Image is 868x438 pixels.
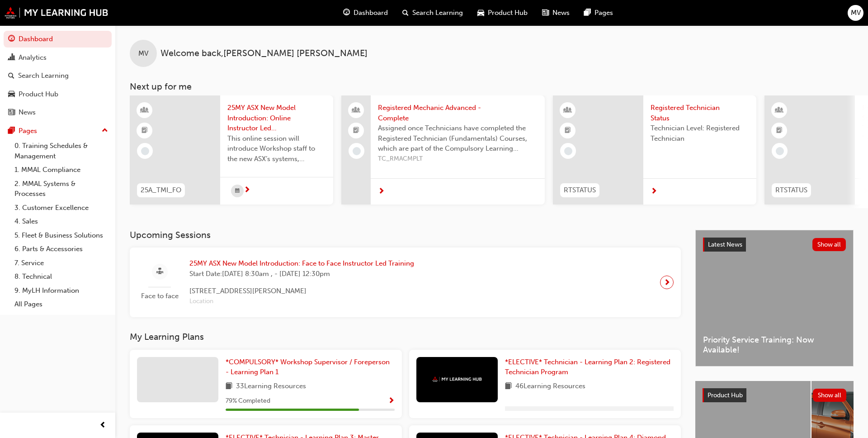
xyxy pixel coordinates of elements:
[11,256,112,270] a: 7. Service
[8,35,15,43] span: guage-icon
[542,7,549,19] span: news-icon
[388,397,395,405] span: Show Progress
[813,389,847,402] button: Show all
[343,7,350,19] span: guage-icon
[470,4,535,22] a: car-iconProduct Hub
[664,276,670,289] span: next-icon
[564,185,596,195] span: RTSTATUS
[19,52,47,63] div: Analytics
[378,188,385,196] span: next-icon
[130,95,333,205] a: 25A_TMI_FO25MY ASX New Model Introduction: Online Instructor Led TrainingThis online session will...
[4,123,112,139] button: Pages
[11,284,112,298] a: 9. MyLH Information
[138,48,148,59] span: MV
[565,125,571,137] span: booktick-icon
[703,335,846,355] span: Priority Service Training: Now Available!
[11,163,112,177] a: 1. MMAL Compliance
[19,126,37,136] div: Pages
[402,7,409,19] span: search-icon
[226,396,270,406] span: 79 % Completed
[695,230,854,367] a: Latest NewsShow allPriority Service Training: Now Available!
[651,103,749,123] span: Registered Technician Status
[227,133,326,164] span: This online session will introduce Workshop staff to the new ASX’s systems, software, servicing p...
[341,95,545,205] a: Registered Mechanic Advanced - CompleteAssigned once Technicians have completed the Registered Te...
[378,123,538,154] span: Assigned once Technicians have completed the Registered Technician (Fundamentals) Courses, which ...
[226,357,395,377] a: *COMPULSORY* Workshop Supervisor / Foreperson - Learning Plan 1
[142,105,148,116] span: learningResourceType_INSTRUCTOR_LED-icon
[226,381,232,392] span: book-icon
[552,8,570,18] span: News
[11,139,112,163] a: 0. Training Schedules & Management
[189,258,414,269] span: 25MY ASX New Model Introduction: Face to Face Instructor Led Training
[115,81,868,92] h3: Next up for me
[353,147,361,155] span: learningRecordVerb_NONE-icon
[189,286,414,296] span: [STREET_ADDRESS][PERSON_NAME]
[336,4,395,22] a: guage-iconDashboard
[477,7,484,19] span: car-icon
[11,270,112,284] a: 8. Technical
[708,391,743,399] span: Product Hub
[130,230,681,240] h3: Upcoming Sessions
[226,358,390,376] span: *COMPULSORY* Workshop Supervisor / Foreperson - Learning Plan 1
[11,201,112,215] a: 3. Customer Excellence
[776,125,783,137] span: booktick-icon
[412,8,463,18] span: Search Learning
[515,381,585,392] span: 46 Learning Resources
[584,7,591,19] span: pages-icon
[227,103,326,133] span: 25MY ASX New Model Introduction: Online Instructor Led Training
[11,297,112,311] a: All Pages
[553,95,756,205] a: RTSTATUSRegistered Technician StatusTechnician Level: Registered Technician
[395,4,470,22] a: search-iconSearch Learning
[142,125,148,137] span: booktick-icon
[11,242,112,256] a: 6. Parts & Accessories
[137,291,182,301] span: Face to face
[4,29,112,123] button: DashboardAnalyticsSearch LearningProduct HubNews
[535,4,577,22] a: news-iconNews
[99,420,106,431] span: prev-icon
[11,229,112,243] a: 5. Fleet & Business Solutions
[8,72,14,80] span: search-icon
[776,147,784,155] span: learningRecordVerb_NONE-icon
[4,49,112,66] a: Analytics
[130,332,681,342] h3: My Learning Plans
[18,71,69,81] div: Search Learning
[189,296,414,307] span: Location
[4,67,112,84] a: Search Learning
[11,214,112,229] a: 4. Sales
[812,238,846,251] button: Show all
[19,89,58,100] div: Product Hub
[651,123,749,143] span: Technician Level: Registered Technician
[236,381,306,392] span: 33 Learning Resources
[141,147,149,155] span: learningRecordVerb_NONE-icon
[5,7,108,19] img: mmal
[651,188,657,196] span: next-icon
[564,147,572,155] span: learningRecordVerb_NONE-icon
[432,376,482,382] img: mmal
[378,103,538,123] span: Registered Mechanic Advanced - Complete
[4,86,112,103] a: Product Hub
[353,125,359,137] span: booktick-icon
[354,8,388,18] span: Dashboard
[505,358,670,376] span: *ELECTIVE* Technician - Learning Plan 2: Registered Technician Program
[4,31,112,48] a: Dashboard
[8,127,15,135] span: pages-icon
[160,48,368,59] span: Welcome back , [PERSON_NAME] [PERSON_NAME]
[505,381,512,392] span: book-icon
[8,109,15,117] span: news-icon
[11,177,112,201] a: 2. MMAL Systems & Processes
[388,395,395,407] button: Show Progress
[156,266,163,277] span: sessionType_FACE_TO_FACE-icon
[235,186,240,197] span: calendar-icon
[137,255,674,310] a: Face to face25MY ASX New Model Introduction: Face to Face Instructor Led TrainingStart Date:[DATE...
[565,105,571,116] span: learningResourceType_INSTRUCTOR_LED-icon
[353,105,359,116] span: people-icon
[102,125,108,137] span: up-icon
[775,185,807,195] span: RTSTATUS
[594,8,613,18] span: Pages
[189,269,414,279] span: Start Date: [DATE] 8:30am , - [DATE] 12:30pm
[848,5,863,21] button: MV
[378,154,538,164] span: TC_RMACMPLT
[703,388,846,403] a: Product HubShow all
[244,186,250,195] span: next-icon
